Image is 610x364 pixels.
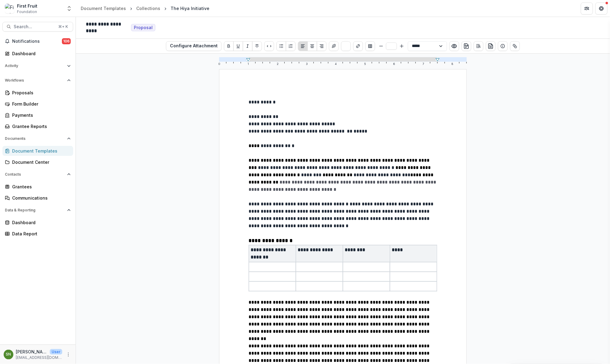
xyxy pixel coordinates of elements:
[50,349,62,355] p: User
[595,2,608,15] button: Get Help
[2,22,73,32] button: Search...
[5,78,65,83] span: Workflows
[510,41,520,51] button: Show related entities
[5,136,65,141] span: Documents
[2,193,73,203] a: Communications
[17,9,37,15] span: Foundation
[252,41,262,51] button: Strike
[16,355,62,360] p: [EMAIL_ADDRESS][DOMAIN_NAME]
[286,41,296,51] button: Ordered List
[81,5,126,12] div: Document Templates
[329,41,339,51] button: Insert Signature
[5,4,15,13] img: First Fruit
[17,3,37,9] div: First Fruit
[12,39,62,44] span: Notifications
[365,41,375,51] button: Insert Table
[581,2,593,15] button: Partners
[62,38,71,44] span: 106
[353,41,363,51] button: Create link
[2,76,73,85] button: Open Workflows
[2,170,73,179] button: Open Contacts
[134,25,153,30] span: Proposal
[166,41,222,51] button: Configure Attachment
[12,89,68,96] div: Proposals
[2,182,73,192] a: Grantees
[2,205,73,215] button: Open Data & Reporting
[307,41,317,51] button: Align Center
[65,351,72,358] button: More
[486,41,496,51] button: preview-proposal-pdf
[449,41,459,51] button: Preview preview-doc.pdf
[12,159,68,165] div: Document Center
[12,231,68,237] div: Data Report
[2,121,73,131] a: Grantee Reports
[264,41,274,51] button: Code
[5,172,65,177] span: Contacts
[78,4,212,13] nav: breadcrumb
[14,24,55,29] span: Search...
[2,157,73,167] a: Document Center
[12,50,68,57] div: Dashboard
[243,41,252,51] button: Italicize
[2,88,73,98] a: Proposals
[12,123,68,130] div: Grantee Reports
[134,4,163,13] a: Collections
[12,219,68,226] div: Dashboard
[57,23,69,30] div: ⌘ + K
[2,99,73,109] a: Form Builder
[317,41,327,51] button: Align Right
[12,112,68,118] div: Payments
[2,36,73,46] button: Notifications106
[398,42,405,50] button: Bigger
[233,41,243,51] button: Underline
[2,217,73,227] a: Dashboard
[2,49,73,59] a: Dashboard
[276,41,286,51] button: Bullet List
[2,110,73,120] a: Payments
[2,61,73,71] button: Open Activity
[378,42,385,50] button: Smaller
[171,5,209,12] div: The Hiya Initiative
[12,148,68,154] div: Document Templates
[16,349,47,355] p: [PERSON_NAME]
[498,41,508,51] button: Show details
[12,184,68,190] div: Grantees
[2,146,73,156] a: Document Templates
[6,352,11,356] div: Sofia Njoroge
[65,2,73,15] button: Open entity switcher
[12,195,68,201] div: Communications
[136,5,160,12] div: Collections
[462,41,471,51] button: download-word
[341,41,351,51] button: Choose font color
[5,208,65,212] span: Data & Reporting
[474,41,483,51] button: Open Editor Sidebar
[2,134,73,143] button: Open Documents
[12,101,68,107] div: Form Builder
[78,4,128,13] a: Document Templates
[5,64,65,68] span: Activity
[2,229,73,239] a: Data Report
[298,41,308,51] button: Align Left
[224,41,234,51] button: Bold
